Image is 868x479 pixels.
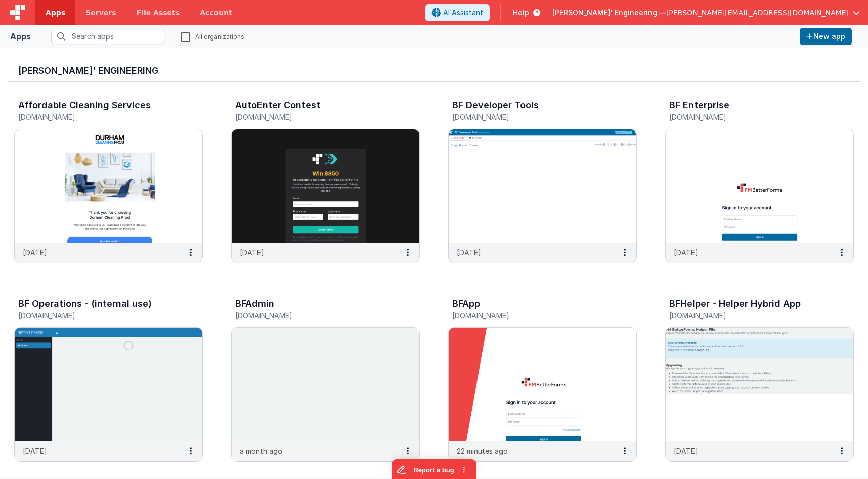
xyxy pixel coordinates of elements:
label: All organizations [181,31,244,41]
span: File Assets [137,8,180,18]
span: [PERSON_NAME][EMAIL_ADDRESS][DOMAIN_NAME] [666,8,849,18]
p: [DATE] [674,247,698,258]
div: Apps [10,30,31,43]
h3: BF Operations - (internal use) [18,299,152,309]
p: a month ago [240,446,282,456]
h5: [DOMAIN_NAME] [452,113,612,121]
button: AI Assistant [425,4,490,21]
h3: [PERSON_NAME]' Engineering [18,66,850,76]
h3: AutoEnter Contest [235,100,320,110]
p: [DATE] [457,247,481,258]
h3: BF Enterprise [669,100,729,110]
h5: [DOMAIN_NAME] [669,312,829,320]
span: Servers [85,8,116,18]
p: 22 minutes ago [457,446,508,456]
p: [DATE] [23,446,47,456]
span: AI Assistant [443,8,483,18]
button: [PERSON_NAME]' Engineering — [PERSON_NAME][EMAIL_ADDRESS][DOMAIN_NAME] [552,8,860,18]
h5: [DOMAIN_NAME] [669,113,829,121]
h5: [DOMAIN_NAME] [18,113,178,121]
h5: [DOMAIN_NAME] [235,113,395,121]
span: Help [513,8,529,18]
h3: BFHelper - Helper Hybrid App [669,299,801,309]
input: Search apps [51,29,164,44]
p: [DATE] [240,247,264,258]
span: [PERSON_NAME]' Engineering — [552,8,666,18]
p: [DATE] [674,446,698,456]
h3: BF Developer Tools [452,100,539,110]
h3: BFAdmin [235,299,274,309]
h5: [DOMAIN_NAME] [235,312,395,320]
button: New app [800,28,852,45]
p: [DATE] [23,247,47,258]
h3: BFApp [452,299,480,309]
h5: [DOMAIN_NAME] [452,312,612,320]
h5: [DOMAIN_NAME] [18,312,178,320]
span: Apps [46,8,65,18]
h3: Affordable Cleaning Services [18,100,151,110]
